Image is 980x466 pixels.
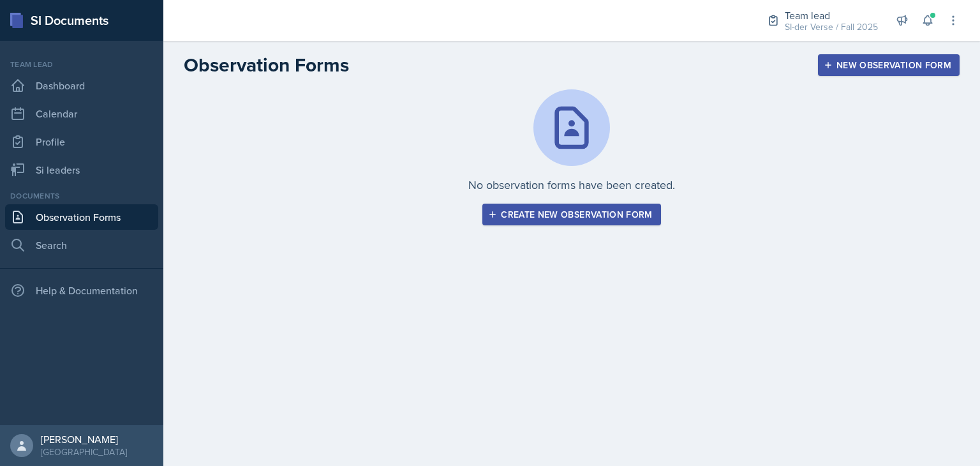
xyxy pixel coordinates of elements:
a: Dashboard [5,73,158,98]
div: Team lead [5,59,158,70]
div: [GEOGRAPHIC_DATA] [41,446,127,458]
p: No observation forms have been created. [468,176,675,193]
div: Documents [5,190,158,202]
div: [PERSON_NAME] [41,433,127,446]
div: Help & Documentation [5,278,158,303]
a: Profile [5,129,158,154]
a: Search [5,232,158,258]
button: Create new observation form [482,204,660,225]
div: Team lead [785,8,878,23]
div: Create new observation form [491,209,652,220]
a: Calendar [5,101,158,126]
h2: Observation Forms [184,54,349,77]
a: Observation Forms [5,204,158,230]
a: Si leaders [5,157,158,183]
div: SI-der Verse / Fall 2025 [785,20,878,34]
div: New Observation Form [826,60,951,70]
button: New Observation Form [818,54,960,76]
